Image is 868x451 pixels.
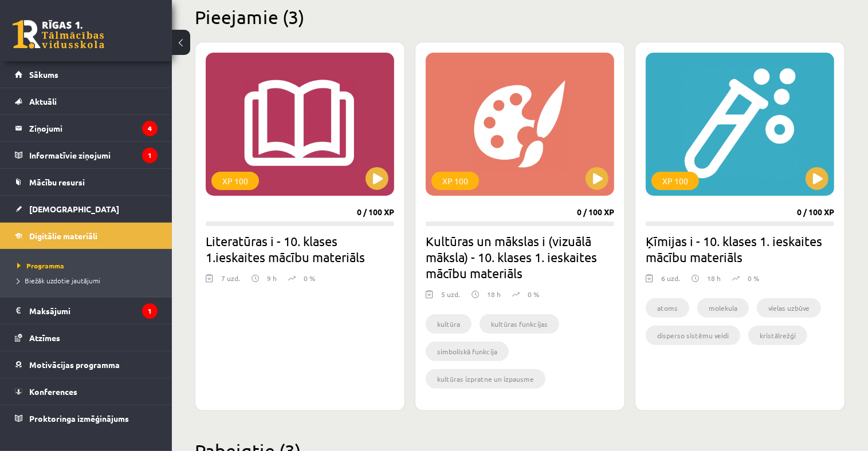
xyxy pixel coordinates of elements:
[17,275,160,286] a: Biežāk uzdotie jautājumi
[748,273,759,283] p: 0 %
[707,273,721,283] p: 18 h
[15,351,158,378] a: Motivācijas programma
[17,260,160,271] a: Programma
[29,359,120,370] span: Motivācijas programma
[267,273,277,283] p: 9 h
[29,231,97,241] span: Digitālie materiāli
[221,273,240,290] div: 7 uzd.
[651,172,699,190] div: XP 100
[15,196,158,222] a: [DEMOGRAPHIC_DATA]
[15,378,158,405] a: Konferences
[480,314,559,334] li: kultūras funkcijas
[646,233,834,265] h2: Ķīmijas i - 10. klases 1. ieskaites mācību materiāls
[15,115,158,141] a: Ziņojumi4
[426,314,472,334] li: kultūra
[15,169,158,195] a: Mācību resursi
[528,289,539,299] p: 0 %
[29,204,119,214] span: [DEMOGRAPHIC_DATA]
[304,273,315,283] p: 0 %
[17,276,100,285] span: Biežāk uzdotie jautājumi
[195,6,845,28] h2: Pieejamie (3)
[29,115,158,141] legend: Ziņojumi
[29,386,77,397] span: Konferences
[206,233,394,265] h2: Literatūras i - 10. klases 1.ieskaites mācību materiāls
[29,142,158,168] legend: Informatīvie ziņojumi
[426,342,509,361] li: simboliskā funkcija
[15,405,158,432] a: Proktoringa izmēģinājums
[697,298,749,318] li: molekula
[646,326,740,345] li: disperso sistēmu veidi
[29,96,57,106] span: Aktuāli
[211,172,259,190] div: XP 100
[142,303,158,319] i: 1
[15,88,158,114] a: Aktuāli
[15,223,158,249] a: Digitālie materiāli
[661,273,680,290] div: 6 uzd.
[646,298,689,318] li: atoms
[15,325,158,351] a: Atzīmes
[426,369,545,389] li: kultūras izpratne un izpausme
[29,298,158,324] legend: Maksājumi
[15,61,158,88] a: Sākums
[29,69,58,80] span: Sākums
[757,298,821,318] li: vielas uzbūve
[17,261,64,270] span: Programma
[29,413,129,424] span: Proktoringa izmēģinājums
[441,289,460,306] div: 5 uzd.
[29,333,60,343] span: Atzīmes
[29,177,85,187] span: Mācību resursi
[426,233,614,281] h2: Kultūras un mākslas i (vizuālā māksla) - 10. klases 1. ieskaites mācību materiāls
[431,172,479,190] div: XP 100
[13,20,104,49] a: Rīgas 1. Tālmācības vidusskola
[487,289,501,299] p: 18 h
[15,142,158,168] a: Informatīvie ziņojumi1
[748,326,807,345] li: kristālrežģi
[15,298,158,324] a: Maksājumi1
[142,121,158,136] i: 4
[142,148,158,163] i: 1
